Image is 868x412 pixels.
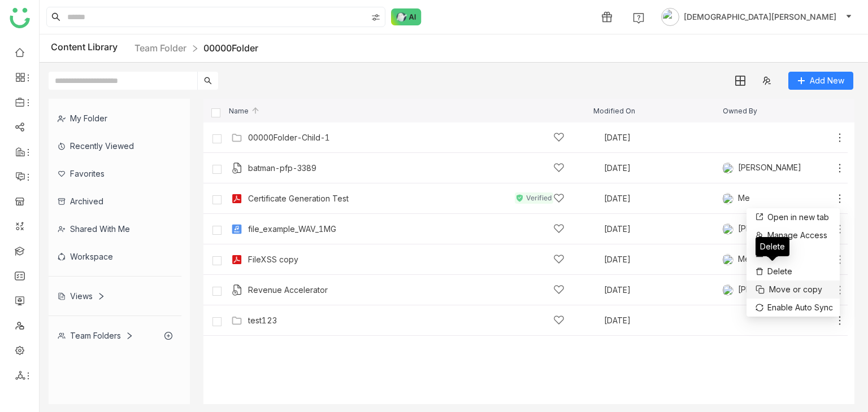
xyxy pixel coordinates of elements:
[248,133,330,142] a: 00000Folder-Child-1
[248,286,328,295] a: Revenue Accelerator
[49,215,181,243] div: Shared with me
[722,163,734,174] img: 6860d480bc89cb0674c8c7e9
[788,72,853,90] button: Add New
[753,283,822,296] button: Move or copy
[659,8,854,26] button: [DEMOGRAPHIC_DATA][PERSON_NAME]
[722,193,750,204] div: Me
[722,254,734,265] img: 684a9b06de261c4b36a3cf65
[722,223,801,235] div: [PERSON_NAME]
[753,265,792,278] button: Delete
[753,247,782,260] button: Edit
[49,160,181,187] div: Favorites
[661,8,679,26] img: avatar
[633,12,644,24] img: help.svg
[231,163,242,174] img: unsupported.svg
[722,223,734,235] img: 684a9aedde261c4b36a3ced9
[768,247,782,260] span: Edit
[722,163,801,174] div: [PERSON_NAME]
[134,42,186,54] a: Team Folder
[231,132,242,143] img: Folder
[58,331,133,340] div: Team Folders
[722,193,734,204] img: 684a9b06de261c4b36a3cf65
[49,132,181,160] div: Recently Viewed
[604,256,722,264] div: [DATE]
[248,225,336,234] a: file_example_WAV_1MG
[767,229,827,242] span: Manage Access
[515,192,553,204] div: Verified
[371,13,380,22] img: search-type.svg
[756,285,765,294] img: copy-or-move.svg
[604,317,722,325] div: [DATE]
[769,283,822,296] span: Move or copy
[753,211,829,223] a: Open in new tab
[203,42,258,54] a: 00000Folder
[49,187,181,215] div: Archived
[517,194,523,202] img: verified.svg
[767,301,833,314] span: Enable Auto Sync
[684,11,836,23] span: [DEMOGRAPHIC_DATA][PERSON_NAME]
[231,193,242,204] img: pdf.svg
[753,211,829,224] button: Open in new tab
[753,229,827,242] button: Manage Access
[753,301,833,314] button: Enable Auto Sync
[722,284,801,296] div: [PERSON_NAME]
[248,255,298,264] a: FileXSS copy
[722,284,734,296] img: 6860d480bc89cb0674c8c7e9
[231,223,242,235] img: wav.svg
[10,8,30,28] img: logo
[229,107,260,115] span: Name
[604,225,722,233] div: [DATE]
[604,286,722,294] div: [DATE]
[251,106,260,115] img: arrow-up.svg
[767,265,792,278] span: Delete
[248,316,277,325] a: test123
[51,41,258,55] div: Content Library
[391,8,422,25] img: ask-buddy-normal.svg
[231,284,242,296] img: unsupported.svg
[58,291,105,301] div: Views
[49,104,181,132] div: My Folder
[722,254,750,265] div: Me
[231,315,242,326] img: Folder
[593,107,635,115] span: Modified On
[604,195,722,203] div: [DATE]
[604,134,722,142] div: [DATE]
[723,107,757,115] span: Owned By
[735,76,745,86] img: grid.svg
[49,243,181,270] div: Workspace
[810,74,844,87] span: Add New
[248,194,349,203] a: Certificate Generation Test
[248,164,316,173] a: batman-pfp-3389
[231,254,242,265] img: pdf.svg
[604,164,722,172] div: [DATE]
